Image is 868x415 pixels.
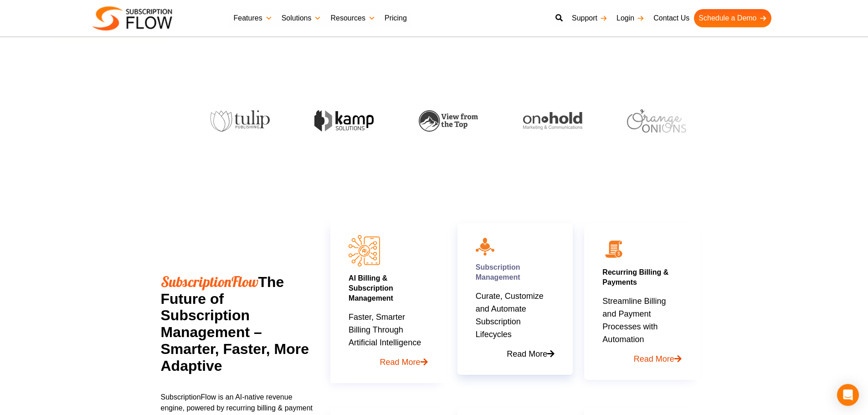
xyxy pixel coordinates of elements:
span: SubscriptionFlow [161,272,258,291]
img: tulip-publishing [207,110,266,132]
a: Read More [602,346,681,365]
p: Curate, Customize and Automate Subscription Lifecycles [476,290,555,360]
a: Support [567,9,612,27]
img: view-from-the-top [415,110,474,132]
p: Faster, Smarter Billing Through Artificial Intelligence [349,311,427,369]
img: onhold-marketing [519,112,579,130]
a: Recurring Billing & Payments [602,268,668,286]
a: Schedule a Demo [694,9,771,27]
a: Read More [476,341,555,360]
h2: The Future of Subscription Management – Smarter, Faster, More Adaptive [161,273,313,374]
a: Subscription Management [476,263,520,281]
p: Streamline Billing and Payment Processes with Automation [602,295,681,365]
a: Login [612,9,649,27]
a: Resources [326,9,380,27]
a: Features [229,9,277,27]
img: orange-onions [624,109,683,133]
img: AI Billing & Subscription Managements [349,235,380,266]
img: icon10 [476,238,494,255]
div: Open Intercom Messenger [837,384,859,406]
img: Subscriptionflow [92,6,172,31]
img: kamp-solution [311,110,370,132]
a: Contact Us [649,9,694,27]
img: 02 [602,238,625,261]
a: Solutions [277,9,326,27]
a: AI Billing & Subscription Management [349,274,393,302]
a: Pricing [380,9,411,27]
a: Read More [349,349,427,369]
